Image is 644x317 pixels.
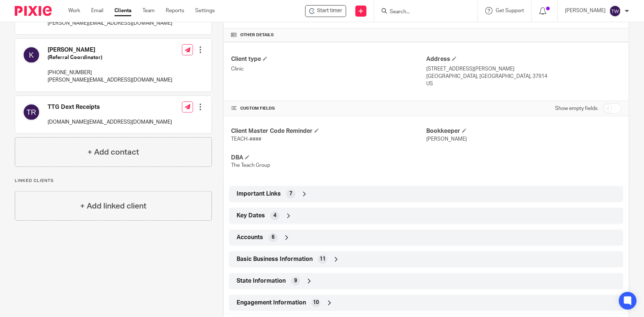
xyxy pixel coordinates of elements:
[231,154,426,162] h4: DBA
[15,178,212,184] p: Linked clients
[426,127,621,135] h4: Bookkeeper
[426,137,467,142] span: [PERSON_NAME]
[231,163,270,168] span: The Teach Group
[426,80,621,87] p: US
[48,20,172,27] p: [PERSON_NAME][EMAIL_ADDRESS][DOMAIN_NAME]
[273,212,276,219] span: 4
[48,103,172,111] h4: TTG Dext Receipts
[305,5,346,17] div: The Teach Group LLC
[231,127,426,135] h4: Client Master Code Reminder
[426,65,621,73] p: [STREET_ADDRESS][PERSON_NAME]
[237,255,313,263] span: Basic Business Information
[48,54,172,61] h5: (Referral Coordinator)
[426,55,621,63] h4: Address
[555,105,597,112] label: Show empty fields
[142,7,155,14] a: Team
[48,118,172,126] p: [DOMAIN_NAME][EMAIL_ADDRESS][DOMAIN_NAME]
[240,32,274,38] span: Other details
[80,200,147,212] h4: + Add linked client
[389,9,455,15] input: Search
[48,69,172,76] p: [PHONE_NUMBER]
[87,147,139,158] h4: + Add contact
[23,103,40,121] img: svg%3E
[609,5,621,17] img: svg%3E
[48,76,172,84] p: [PERSON_NAME][EMAIL_ADDRESS][DOMAIN_NAME]
[289,190,292,197] span: 7
[231,65,426,73] p: Clinic
[237,234,263,241] span: Accounts
[237,190,281,198] span: Important Links
[272,234,275,241] span: 6
[166,7,184,14] a: Reports
[313,299,319,306] span: 10
[426,73,621,80] p: [GEOGRAPHIC_DATA], [GEOGRAPHIC_DATA], 37914
[294,277,297,285] span: 9
[231,106,426,111] h4: CUSTOM FIELDS
[237,299,306,307] span: Engagement Information
[237,212,265,220] span: Key Dates
[237,277,286,285] span: State Information
[91,7,103,14] a: Email
[317,7,342,15] span: Start timer
[320,255,326,263] span: 11
[231,55,426,63] h4: Client type
[48,46,172,54] h4: [PERSON_NAME]
[565,7,606,14] p: [PERSON_NAME]
[195,7,215,14] a: Settings
[496,8,524,13] span: Get Support
[231,137,261,142] span: TEACH-####
[15,6,52,16] img: Pixie
[114,7,131,14] a: Clients
[68,7,80,14] a: Work
[23,46,40,64] img: svg%3E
